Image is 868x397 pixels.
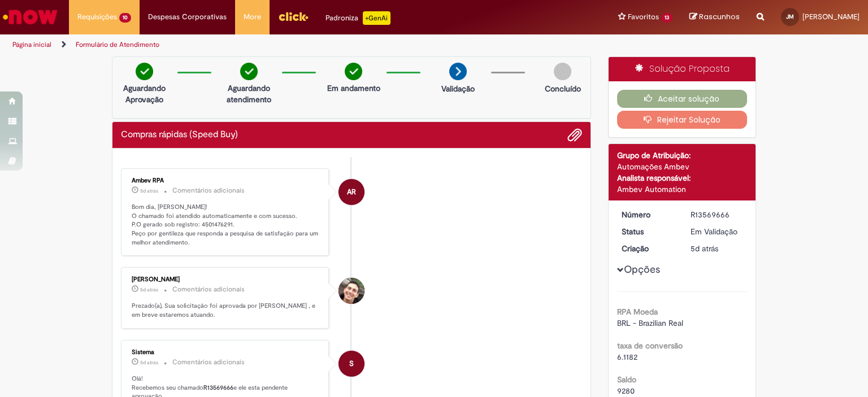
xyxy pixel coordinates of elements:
div: System [338,351,364,377]
span: Favoritos [628,11,659,23]
img: arrow-next.png [449,63,467,80]
button: Adicionar anexos [567,128,582,142]
span: JM [786,13,794,20]
img: check-circle-green.png [240,63,258,80]
time: 26/09/2025 10:15:02 [140,359,158,366]
small: Comentários adicionais [172,357,245,367]
div: Padroniza [325,11,390,25]
b: taxa de conversão [617,341,683,351]
span: [PERSON_NAME] [802,12,860,21]
span: 9280 [617,386,635,396]
p: Em andamento [327,82,380,94]
span: 5d atrás [140,286,158,293]
p: Concluído [545,83,581,94]
a: Rascunhos [689,12,740,23]
p: Prezado(a), Sua solicitação foi aprovada por [PERSON_NAME] , e em breve estaremos atuando. [132,302,320,319]
p: Aguardando atendimento [222,82,276,105]
small: Comentários adicionais [172,186,245,195]
div: [PERSON_NAME] [132,276,320,283]
dt: Criação [613,243,683,254]
time: 26/09/2025 10:14:50 [691,243,718,254]
span: S [349,350,354,377]
small: Comentários adicionais [172,285,245,294]
div: Herbert Siqueira Jacinto [338,278,364,304]
img: ServiceNow [1,6,59,28]
button: Rejeitar Solução [617,111,748,129]
p: Aguardando Aprovação [117,82,172,105]
span: 6.1182 [617,352,637,362]
div: Em Validação [691,226,743,237]
span: 5d atrás [140,359,158,366]
time: 26/09/2025 11:14:21 [140,187,158,194]
div: Automações Ambev [617,161,748,172]
span: 5d atrás [691,243,718,254]
ul: Trilhas de página [8,34,570,55]
p: Bom dia, [PERSON_NAME]! O chamado foi atendido automaticamente e com sucesso. P.O gerado sob regi... [132,203,320,247]
div: 26/09/2025 10:14:50 [691,243,743,254]
div: Analista responsável: [617,172,748,184]
img: check-circle-green.png [136,63,153,80]
b: Saldo [617,374,636,385]
span: 13 [661,13,672,23]
p: +GenAi [363,11,390,25]
span: More [244,11,261,23]
div: Solução Proposta [609,57,756,81]
dt: Número [613,209,683,220]
span: AR [347,178,356,206]
div: Ambev RPA [132,177,320,184]
span: Despesas Corporativas [148,11,227,23]
div: R13569666 [691,209,743,220]
b: R13569666 [203,383,233,392]
time: 26/09/2025 10:28:00 [140,286,158,293]
div: Grupo de Atribuição: [617,150,748,161]
img: img-circle-grey.png [554,63,571,80]
a: Formulário de Atendimento [76,40,159,49]
h2: Compras rápidas (Speed Buy) Histórico de tíquete [121,130,238,140]
img: check-circle-green.png [345,63,362,80]
p: Validação [441,83,475,94]
div: Ambev Automation [617,184,748,195]
span: Rascunhos [699,11,740,22]
div: Sistema [132,349,320,356]
b: RPA Moeda [617,307,658,317]
span: BRL - Brazilian Real [617,318,683,328]
span: 5d atrás [140,187,158,194]
a: Página inicial [12,40,51,49]
span: 10 [119,13,131,23]
span: Requisições [77,11,117,23]
div: Ambev RPA [338,179,364,205]
dt: Status [613,226,683,237]
button: Aceitar solução [617,90,748,108]
img: click_logo_yellow_360x200.png [278,8,309,25]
